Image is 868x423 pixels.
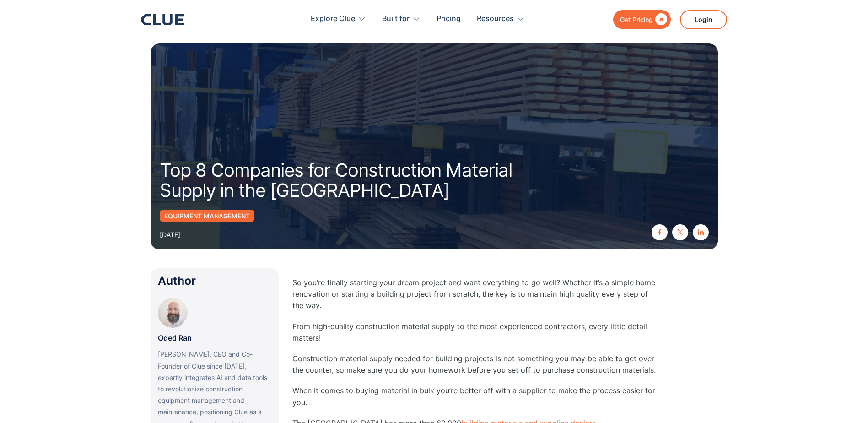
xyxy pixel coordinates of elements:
[292,321,658,344] p: From high-quality construction material supply to the most experienced contractors, every little ...
[158,275,271,287] div: Author
[382,5,410,33] div: Built for
[160,229,180,240] div: [DATE]
[698,229,704,235] img: linkedin icon
[437,5,461,33] a: Pricing
[311,5,355,33] div: Explore Clue
[158,298,188,328] img: Oded Ran
[292,277,658,312] p: So you’re finally starting your dream project and want everything to go well? Whether it’s a simp...
[677,229,683,235] img: twitter X icon
[160,210,254,222] a: Equipment Management
[620,14,653,25] div: Get Pricing
[657,229,663,235] img: facebook icon
[292,385,658,408] p: When it comes to buying material in bulk you’re better off with a supplier to make the process ea...
[653,14,667,25] div: 
[158,332,192,344] p: Oded Ran
[680,10,727,29] a: Login
[477,5,514,33] div: Resources
[613,10,671,29] a: Get Pricing
[160,160,544,201] h1: Top 8 Companies for Construction Material Supply in the [GEOGRAPHIC_DATA]
[292,353,658,376] p: Construction material supply needed for building projects is not something you may be able to get...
